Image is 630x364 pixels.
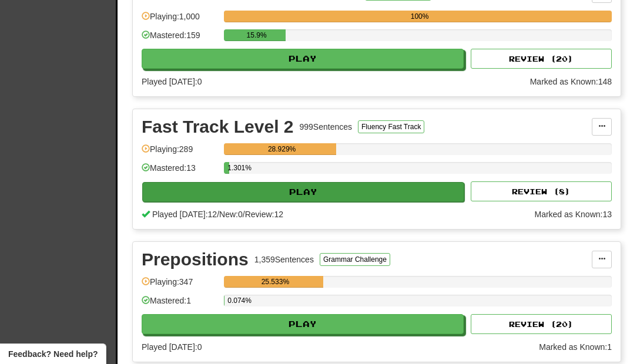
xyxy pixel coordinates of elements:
div: Playing: 1,000 [142,11,218,30]
div: 1.301% [227,162,229,174]
div: Playing: 289 [142,143,218,163]
div: 999 Sentences [300,121,353,133]
div: Mastered: 1 [142,295,218,314]
div: Prepositions [142,251,249,268]
span: Played [DATE]: 12 [152,210,217,219]
button: Review (20) [471,314,612,334]
span: / [217,210,219,219]
button: Play [142,49,464,69]
div: 25.533% [227,276,323,288]
span: New: 0 [219,210,243,219]
button: Review (8) [471,181,612,201]
button: Play [142,182,464,202]
div: 100% [227,11,612,22]
button: Play [142,314,464,334]
div: Mastered: 13 [142,162,218,181]
span: Open feedback widget [8,348,98,360]
div: Playing: 347 [142,276,218,295]
span: / [243,210,245,219]
div: Marked as Known: 148 [530,76,612,87]
div: 1,359 Sentences [254,254,314,265]
div: Fast Track Level 2 [142,118,294,136]
div: Mastered: 159 [142,29,218,49]
div: 28.929% [227,143,336,155]
div: Marked as Known: 13 [534,208,612,220]
button: Review (20) [471,49,612,69]
button: Fluency Fast Track [358,120,424,133]
span: Played [DATE]: 0 [142,342,202,352]
button: Grammar Challenge [320,253,390,266]
div: Marked as Known: 1 [539,341,612,353]
div: 15.9% [227,29,286,41]
span: Review: 12 [245,210,283,219]
span: Played [DATE]: 0 [142,77,202,86]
